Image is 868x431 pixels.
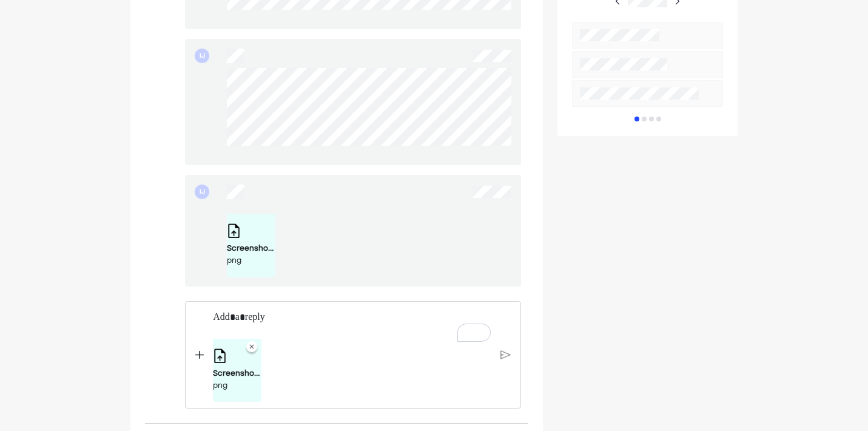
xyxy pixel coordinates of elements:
[213,368,261,380] div: Screenshot [DATE] 10.46.58 AM.png
[195,185,209,199] div: IJ
[213,380,261,392] div: png
[227,255,275,267] div: png
[207,302,497,333] div: Rich Text Editor. Editing area: main
[227,243,275,255] div: Screenshot [DATE] 10.46.51 AM.png
[195,49,209,63] div: IJ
